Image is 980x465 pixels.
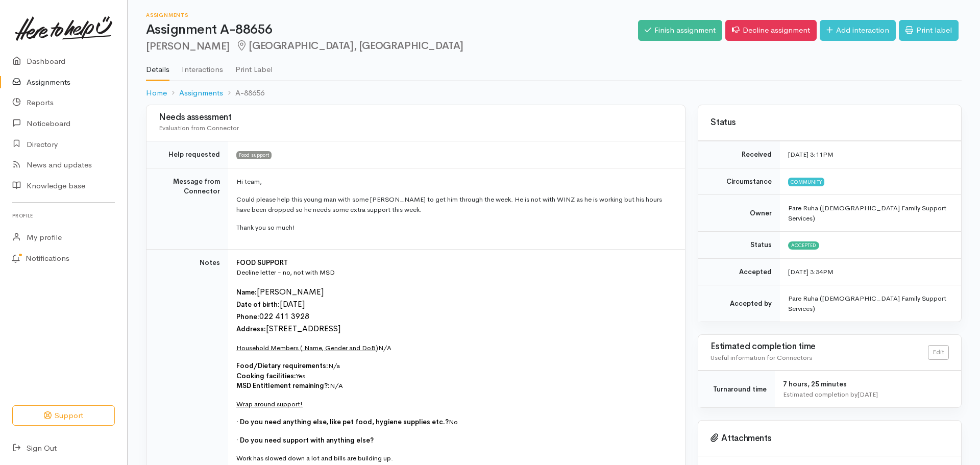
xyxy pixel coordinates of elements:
[710,118,949,128] h3: Status
[159,124,239,132] span: Evaluation from Connector
[12,405,115,426] button: Support
[788,178,824,186] span: Community
[236,418,449,426] span: · Do you need anything else, like pet food, hygiene supplies etc.?
[146,22,638,37] h1: Assignment A-88656
[266,323,340,334] font: [STREET_ADDRESS]
[725,20,817,41] a: Decline assignment
[236,39,463,52] span: [GEOGRAPHIC_DATA], [GEOGRAPHIC_DATA]
[236,381,330,390] span: MSD Entitlement remaining?:
[146,168,228,249] td: Message from Connector
[236,325,266,333] span: Address:
[236,312,259,321] span: Phone:
[788,241,819,250] span: Accepted
[788,267,834,276] time: [DATE] 3:34PM
[236,300,280,309] span: Date of birth:
[788,204,946,223] span: Pare Ruha ([DEMOGRAPHIC_DATA] Family Support Services)
[236,344,378,352] u: Household Members ( Name, Gender and DoB)
[146,81,962,105] nav: breadcrumb
[698,168,780,195] td: Circumstance
[710,353,812,362] span: Useful information for Connectors
[257,286,324,297] font: [PERSON_NAME]
[788,150,834,159] time: [DATE] 3:11PM
[899,20,959,41] a: Print label
[698,141,780,168] td: Received
[698,285,780,322] td: Accepted by
[857,390,878,399] time: [DATE]
[236,453,673,463] p: Work has slowed down a lot and bills are building up.
[236,417,673,427] p: No
[236,258,288,267] b: FOOD SUPPORT
[235,52,273,80] a: Print Label
[698,371,775,408] td: Turnaround time
[12,209,115,223] h6: Profile
[236,400,303,408] u: Wrap around support!
[236,361,673,391] p: N/a Yes N/A
[146,52,169,81] a: Details
[182,52,223,80] a: Interactions
[783,380,847,388] span: 7 hours, 25 minutes
[820,20,896,41] a: Add interaction
[236,436,374,445] span: · Do you need support with anything else?
[783,389,949,400] div: Estimated completion by
[236,177,673,187] p: Hi team,
[236,372,296,380] span: Cooking facilities:
[236,258,673,278] p: Decline letter - no, not with MSD
[236,361,328,370] span: Food/Dietary requirements:
[236,288,257,297] span: Name:
[710,342,928,352] h3: Estimated completion time
[780,285,961,322] td: Pare Ruha ([DEMOGRAPHIC_DATA] Family Support Services)
[236,343,673,353] p: N/A
[698,195,780,232] td: Owner
[146,40,638,52] h2: [PERSON_NAME]
[698,232,780,259] td: Status
[280,299,305,309] font: [DATE]
[236,223,673,233] p: Thank you so much!
[638,20,722,41] a: Finish assignment
[928,345,949,360] a: Edit
[179,87,223,99] a: Assignments
[710,433,949,444] h3: Attachments
[259,311,309,322] font: 022 411 3928
[698,258,780,285] td: Accepted
[146,87,167,99] a: Home
[223,87,264,99] li: A-88656
[159,113,673,123] h3: Needs assessment
[236,194,673,214] p: Could please help this young man with some [PERSON_NAME] to get him through the week. He is not w...
[146,141,228,168] td: Help requested
[146,12,638,18] h6: Assignments
[236,151,272,159] span: Food support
